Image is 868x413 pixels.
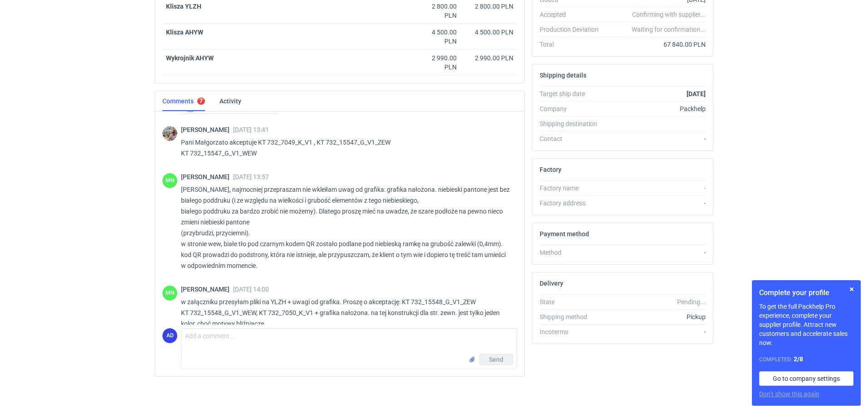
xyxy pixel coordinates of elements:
h1: Complete your profile [759,287,853,298]
div: Completed: [759,355,853,364]
h2: Delivery [540,280,563,287]
div: Incoterms [540,327,606,336]
div: Factory name [540,184,606,193]
div: 2 800.00 PLN [419,2,457,20]
div: 2 990.00 PLN [419,53,457,72]
a: Comments7 [162,91,205,111]
div: Shipping method [540,312,606,321]
figcaption: MN [162,286,177,301]
span: [DATE] 13:57 [233,173,269,180]
div: Shipping destination [540,119,606,128]
h2: Payment method [540,230,589,238]
div: Accepted [540,10,606,19]
div: 67 840.00 PLN [606,40,706,49]
strong: Wykrojnik AHYW [166,54,214,62]
strong: Klisza YLZH [166,3,201,10]
div: Factory address [540,199,606,208]
a: Activity [219,91,241,111]
div: Contact [540,134,606,143]
div: 7 [200,98,203,104]
span: Send [489,356,503,363]
div: - [606,134,706,143]
div: Packhelp [606,104,706,113]
p: w załączniku przesyłam pliki na YLZH + uwagi od grafika. Proszę o akceptację: KT 732_15548_G_V1_Z... [181,296,510,384]
strong: 2 / 8 [794,355,803,363]
div: Anita Dolczewska [162,328,177,343]
span: [PERSON_NAME] [181,126,233,133]
strong: [DATE] [687,90,706,97]
em: Pending... [677,298,706,306]
div: 2 800.00 PLN [464,2,513,11]
em: Waiting for confirmation... [632,25,706,34]
button: Skip for now [846,284,857,295]
div: 4 500.00 PLN [464,28,513,37]
a: Go to company settings [759,371,853,386]
h2: Shipping details [540,72,586,79]
div: State [540,297,606,306]
div: - [606,248,706,257]
span: [DATE] 14:00 [233,286,269,293]
div: Method [540,248,606,257]
div: Production Deviation [540,25,606,34]
div: Pickup [606,312,706,321]
span: [PERSON_NAME] [181,173,233,180]
p: To get the full Packhelp Pro experience, complete your supplier profile. Attract new customers an... [759,302,853,347]
div: Małgorzata Nowotna [162,173,177,188]
div: 4 500.00 PLN [419,28,457,46]
div: Total [540,40,606,49]
figcaption: MN [162,173,177,188]
figcaption: AD [162,328,177,343]
img: Michał Palasek [162,126,177,141]
span: [PERSON_NAME] [181,286,233,293]
div: - [606,184,706,193]
span: [DATE] 13:41 [233,126,269,133]
div: Company [540,104,606,113]
p: [PERSON_NAME], najmocniej przepraszam nie wkleiłam uwag od grafika: grafika nałożona. niebieski p... [181,184,510,271]
button: Don’t show this again [759,389,819,398]
div: Target ship date [540,89,606,98]
div: 2 990.00 PLN [464,53,513,63]
strong: Klisza AHYW [166,29,203,36]
div: - [606,327,706,336]
div: Małgorzata Nowotna [162,286,177,301]
em: Confirming with supplier... [632,11,706,18]
button: Send [479,354,513,365]
h2: Factory [540,166,561,173]
p: Pani Małgorzato akceptuje KT 732_7049_K_V1 , KT 732_15547_G_V1_ZEW KT 732_15547_G_V1_WEW [181,137,510,159]
div: - [606,199,706,208]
